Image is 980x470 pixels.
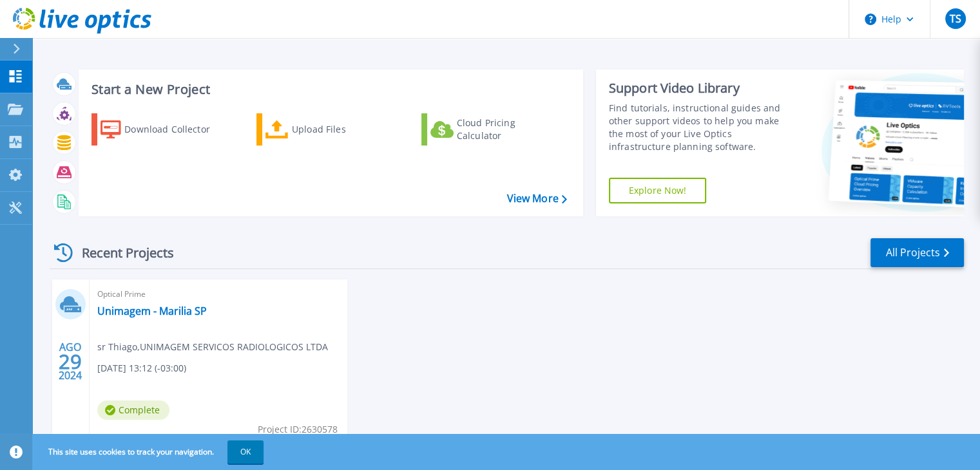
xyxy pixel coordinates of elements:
[870,238,964,267] a: All Projects
[97,361,186,375] span: [DATE] 13:12 (-03:00)
[59,356,82,367] span: 29
[609,102,794,153] div: Find tutorials, instructional guides and other support videos to help you make the most of your L...
[949,14,961,24] span: TS
[124,117,227,142] div: Download Collector
[97,340,328,354] span: sr Thiago , UNIMAGEM SERVICOS RADIOLOGICOS LTDA
[97,287,340,301] span: Optical Prime
[35,440,264,464] span: This site uses cookies to track your navigation.
[97,305,207,317] a: Unimagem - Marilia SP
[506,193,566,205] a: View More
[97,400,169,420] span: Complete
[457,117,560,142] div: Cloud Pricing Calculator
[609,80,794,97] div: Support Video Library
[58,338,82,385] div: AGO 2024
[91,113,235,146] a: Download Collector
[227,440,264,464] button: OK
[91,82,566,97] h3: Start a New Project
[292,117,395,142] div: Upload Files
[50,237,191,268] div: Recent Projects
[258,422,338,437] span: Project ID: 2630578
[609,178,707,203] a: Explore Now!
[256,113,400,146] a: Upload Files
[421,113,565,146] a: Cloud Pricing Calculator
